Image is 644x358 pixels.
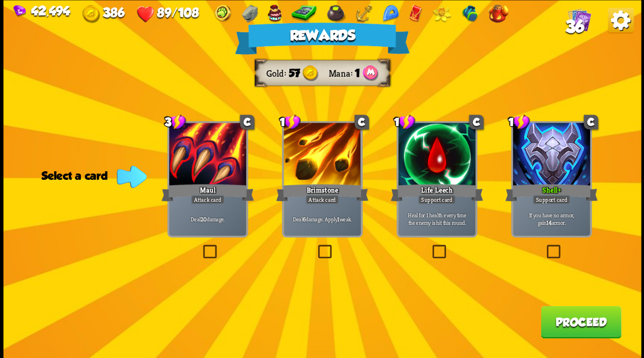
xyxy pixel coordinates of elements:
b: 14 [546,218,551,226]
p: Deal damage. [171,215,244,223]
img: Heart.png [136,5,154,22]
button: Proceed [541,306,621,338]
span: 386 [103,5,124,19]
div: Mana [328,67,355,79]
img: Indicator_Arrow.png [117,165,147,188]
img: Gem.png [13,5,26,17]
p: Heal for 1 health every time the enemy is hit this round. [400,211,473,226]
span: 36 [565,16,584,36]
img: Mana_Points.png [363,65,378,81]
div: 1 [508,114,530,130]
span: 1 [355,67,360,80]
div: Rewards [234,22,410,54]
img: Rage Potion - Deal 5 fire damage to all enemies when playing a card that costs 3+ stamina. [488,5,508,22]
img: Options_Button.png [608,7,634,33]
div: Shell+ [505,182,597,203]
div: C [354,115,368,129]
img: Gold.png [82,5,100,22]
img: Dragonstone - Raise your max HP by 1 after each combat. [241,5,258,22]
img: Daffodil - Trigger your companion every time you play a 3+ stamina card. [432,5,451,22]
img: Cake - Potion cards are played twice. [267,5,281,22]
img: Gold.png [302,65,318,81]
div: C [583,115,598,129]
div: Maul [161,182,254,203]
img: Gym Bag - Gain 1 Bonus Damage at the start of the combat. [461,5,479,22]
img: Anchor - Start each combat with 10 armor. [355,5,372,22]
div: Gold [266,67,288,79]
div: Attack card [305,195,338,204]
div: Brimstone [276,182,368,203]
div: Attack card [191,195,224,204]
div: Gold [82,5,124,22]
p: If you have no armor, gain armor. [515,211,588,226]
div: 1 [279,114,300,130]
div: C [469,115,483,129]
div: Support card [418,195,455,204]
div: Support card [533,195,570,204]
div: View all the cards in your deck [567,7,591,34]
img: Cauldron - Draw 2 additional cards at the start of each combat. [326,5,345,22]
img: Calculator - Shop inventory can be reset 3 times. [291,5,317,22]
div: 1 [393,114,415,130]
div: Select a card [42,169,143,182]
span: 57 [288,67,300,80]
div: 3 [165,114,186,130]
b: 6 [302,215,305,223]
div: C [240,115,254,129]
div: Life Leech [390,182,483,203]
b: 1 [337,215,338,223]
div: Health [136,5,199,22]
b: 20 [200,215,206,223]
div: Gems [13,3,70,18]
img: Cards_Icon.png [567,7,591,31]
img: Ruler - Increase damage of Scratch, Claw and Maul cards by 2. [382,5,399,22]
p: Deal damage. Apply weak. [285,215,359,223]
img: Red Envelope - Normal enemies drop an additional card reward. [408,5,423,22]
img: Golden Paw - Enemies drop more gold. [214,5,232,22]
span: 89/108 [157,5,199,19]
